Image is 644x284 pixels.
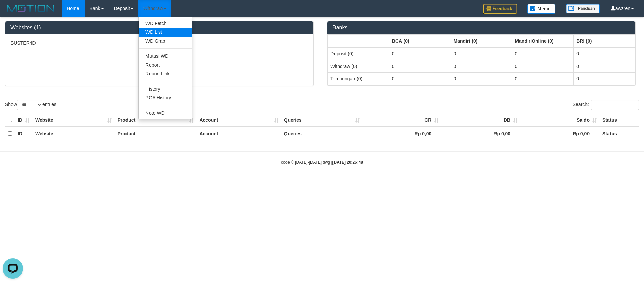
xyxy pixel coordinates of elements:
[328,34,389,47] th: Group: activate to sort column ascending
[574,60,635,72] td: 0
[451,47,512,60] td: 0
[527,4,556,14] img: Button%20Memo.svg
[32,127,115,140] th: Website
[328,47,389,60] td: Deposit (0)
[5,3,56,14] img: MOTION_logo.png
[281,160,363,165] small: code © [DATE]-[DATE] dwg |
[197,127,281,140] th: Account
[332,160,363,165] strong: [DATE] 20:26:48
[600,114,639,127] th: Status
[389,72,451,85] td: 0
[328,60,389,72] td: Withdraw (0)
[483,4,517,14] img: Feedback.jpg
[573,100,639,110] label: Search:
[512,47,574,60] td: 0
[139,93,192,102] a: PGA History
[15,114,32,127] th: ID
[15,127,32,140] th: ID
[512,60,574,72] td: 0
[574,47,635,60] td: 0
[328,72,389,85] td: Tampungan (0)
[389,60,451,72] td: 0
[5,100,56,110] label: Show entries
[139,37,192,45] a: WD Grab
[281,127,363,140] th: Queries
[3,3,23,23] button: Open LiveChat chat widget
[591,100,639,110] input: Search:
[451,34,512,47] th: Group: activate to sort column ascending
[389,47,451,60] td: 0
[281,114,363,127] th: Queries
[574,34,635,47] th: Group: activate to sort column ascending
[363,114,442,127] th: CR
[451,72,512,85] td: 0
[521,114,600,127] th: Saldo
[512,72,574,85] td: 0
[332,25,630,31] h3: Banks
[363,127,442,140] th: Rp 0,00
[32,114,115,127] th: Website
[441,127,521,140] th: Rp 0,00
[566,4,600,13] img: panduan.png
[389,34,451,47] th: Group: activate to sort column ascending
[139,69,192,78] a: Report Link
[574,72,635,85] td: 0
[10,40,308,46] p: SUSTER4D
[17,100,42,110] select: Showentries
[115,127,197,140] th: Product
[600,127,639,140] th: Status
[10,25,308,31] h3: Websites (1)
[139,52,192,61] a: Mutasi WD
[139,61,192,69] a: Report
[139,109,192,117] a: Note WD
[139,28,192,37] a: WD List
[441,114,521,127] th: DB
[115,114,197,127] th: Product
[197,114,281,127] th: Account
[451,60,512,72] td: 0
[521,127,600,140] th: Rp 0,00
[139,85,192,93] a: History
[139,19,192,28] a: WD Fetch
[512,34,574,47] th: Group: activate to sort column ascending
